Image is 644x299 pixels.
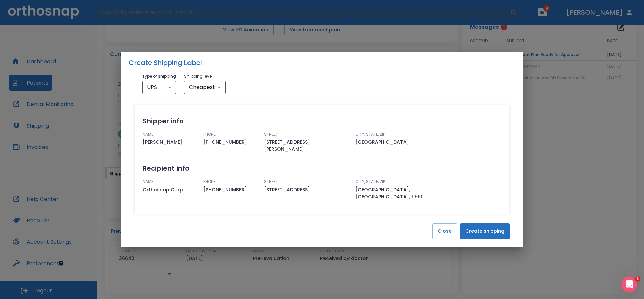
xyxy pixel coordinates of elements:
p: PHONE [203,131,259,137]
span: Orthosnap Corp [143,186,198,193]
p: Shipping level [184,73,226,79]
p: STREET [264,179,350,185]
h2: Create Shipping Label [121,52,523,73]
h2: Recipient info [143,163,501,173]
span: [GEOGRAPHIC_DATA] [355,139,441,146]
span: 1 [635,276,640,282]
h2: Shipper info [143,116,501,126]
p: NAME [143,131,198,137]
span: [STREET_ADDRESS][PERSON_NAME] [264,139,350,153]
p: PHONE [203,179,259,185]
span: [PHONE_NUMBER] [203,186,259,193]
iframe: Intercom live chat [621,276,637,292]
p: Type of shipping [142,73,176,79]
p: STREET [264,131,350,137]
span: [PHONE_NUMBER] [203,139,259,146]
span: [PERSON_NAME] [143,139,198,146]
button: Close [432,223,457,239]
p: CITY, STATE, ZIP [355,179,441,185]
span: [GEOGRAPHIC_DATA], [GEOGRAPHIC_DATA], 11590 [355,186,441,200]
div: UPS [142,81,176,94]
p: NAME [143,179,198,185]
button: Create shipping [460,223,510,239]
p: CITY, STATE, ZIP [355,131,441,137]
span: [STREET_ADDRESS] [264,186,350,193]
div: Cheapest [184,81,226,94]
